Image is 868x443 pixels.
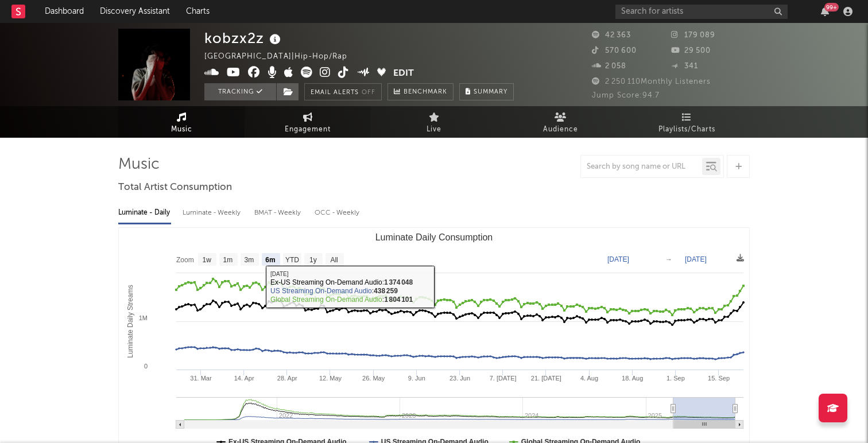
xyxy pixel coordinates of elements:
[497,106,623,138] a: Audience
[234,375,254,382] text: 14. Apr
[615,5,788,19] input: Search for artists
[592,32,631,39] span: 42 363
[118,203,171,223] div: Luminate - Daily
[319,375,342,382] text: 12. May
[531,375,561,382] text: 21. [DATE]
[277,375,297,382] text: 28. Apr
[622,375,643,382] text: 18. Aug
[245,256,254,264] text: 3m
[176,256,194,264] text: Zoom
[183,203,243,223] div: Luminate - Weekly
[375,232,493,242] text: Luminate Daily Consumption
[658,123,715,137] span: Playlists/Charts
[245,106,371,138] a: Engagement
[821,7,829,16] button: 99+
[362,90,375,96] em: Off
[607,255,629,263] text: [DATE]
[408,375,425,382] text: 9. Jun
[315,203,361,223] div: OCC - Weekly
[144,363,148,370] text: 0
[824,3,839,11] div: 99 +
[190,375,212,382] text: 31. Mar
[118,106,245,138] a: Music
[285,256,299,264] text: YTD
[404,86,447,99] span: Benchmark
[490,375,517,382] text: 7. [DATE]
[204,29,284,48] div: kobzx2z
[254,203,303,223] div: BMAT - Weekly
[118,181,232,195] span: Total Artist Consumption
[474,89,507,95] span: Summary
[204,83,276,100] button: Tracking
[393,67,414,81] button: Edit
[371,106,497,138] a: Live
[666,375,685,382] text: 1. Sep
[126,285,134,357] text: Luminate Daily Streams
[223,256,233,264] text: 1m
[592,78,711,86] span: 2 250 110 Monthly Listeners
[580,375,598,382] text: 4. Aug
[304,83,382,100] button: Email AlertsOff
[203,256,212,264] text: 1w
[171,123,192,137] span: Music
[449,375,470,382] text: 23. Jun
[330,256,338,264] text: All
[427,123,441,137] span: Live
[309,256,317,264] text: 1y
[671,63,698,70] span: 341
[285,123,331,137] span: Engagement
[592,92,660,99] span: Jump Score: 94.7
[362,375,385,382] text: 26. May
[204,50,361,64] div: [GEOGRAPHIC_DATA] | Hip-Hop/Rap
[592,47,637,55] span: 570 600
[543,123,578,137] span: Audience
[387,83,454,100] a: Benchmark
[592,63,626,70] span: 2 058
[671,32,715,39] span: 179 089
[671,47,711,55] span: 29 500
[623,106,750,138] a: Playlists/Charts
[665,255,672,263] text: →
[581,162,702,172] input: Search by song name or URL
[139,314,148,321] text: 1M
[708,375,730,382] text: 15. Sep
[459,83,514,100] button: Summary
[265,256,275,264] text: 6m
[685,255,707,263] text: [DATE]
